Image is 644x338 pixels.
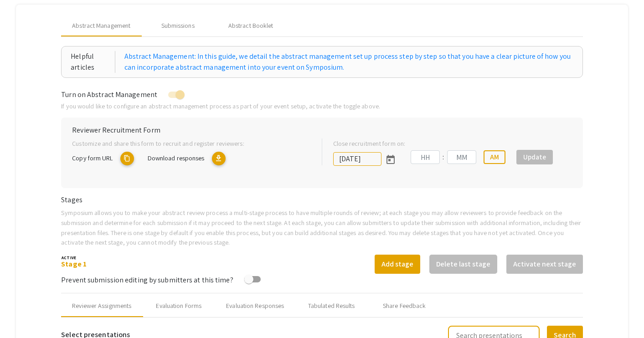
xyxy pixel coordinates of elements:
span: Copy form URL [72,154,113,162]
div: Share Feedback [383,301,426,311]
button: Update [516,150,553,164]
h6: Reviewer Recruitment Form [72,126,572,134]
button: Activate next stage [506,255,583,274]
p: Symposium allows you to make your abstract review process a multi-stage process to have multiple ... [61,208,583,247]
span: Download responses [148,154,205,162]
button: Add stage [375,255,420,274]
a: Stage 1 [61,259,87,269]
button: AM [484,150,505,164]
mat-icon: Export responses [212,152,226,165]
mat-icon: copy URL [120,152,134,165]
a: Abstract Management: In this guide, we detail the abstract management set up process step by step... [124,51,573,73]
input: Minutes [447,150,476,164]
input: Hours [411,150,440,164]
span: Abstract Management [72,21,130,31]
span: Turn on Abstract Management [61,90,157,99]
button: Delete last stage [429,255,497,274]
iframe: Chat [7,297,39,331]
div: Submissions [161,21,195,31]
h6: Stages [61,195,583,204]
p: If you would like to configure an abstract management process as part of your event setup, activa... [61,101,583,111]
div: Reviewer Assignments [72,301,131,311]
div: Evaluation Responses [226,301,284,311]
div: Evaluation Forms [156,301,201,311]
div: Tabulated Results [308,301,355,311]
p: Customize and share this form to recruit and register reviewers: [72,138,307,149]
span: Prevent submission editing by submitters at this time? [61,275,233,285]
button: Open calendar [381,150,400,168]
div: : [440,152,447,163]
div: Abstract Booklet [228,21,273,31]
label: Close recruitment form on: [333,138,406,149]
div: Helpful articles [71,51,115,73]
